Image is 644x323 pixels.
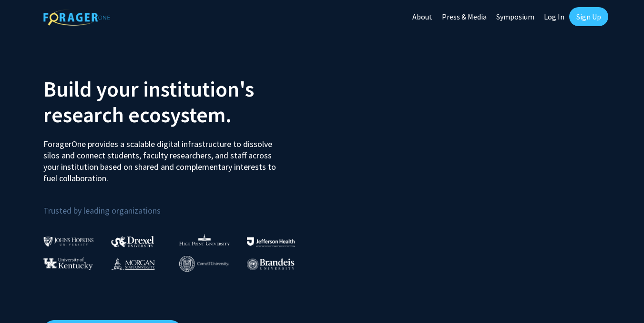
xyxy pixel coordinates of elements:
[179,256,229,272] img: Cornell University
[43,236,94,246] img: Johns Hopkins University
[43,131,283,184] p: ForagerOne provides a scalable digital infrastructure to dissolve silos and connect students, fac...
[247,258,295,270] img: Brandeis University
[569,7,608,26] a: Sign Up
[247,237,295,246] img: Thomas Jefferson University
[43,192,315,218] p: Trusted by leading organizations
[111,257,155,270] img: Morgan State University
[43,257,93,270] img: University of Kentucky
[111,236,154,247] img: Drexel University
[43,76,315,127] h2: Build your institution's research ecosystem.
[43,9,110,26] img: ForagerOne Logo
[179,234,230,245] img: High Point University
